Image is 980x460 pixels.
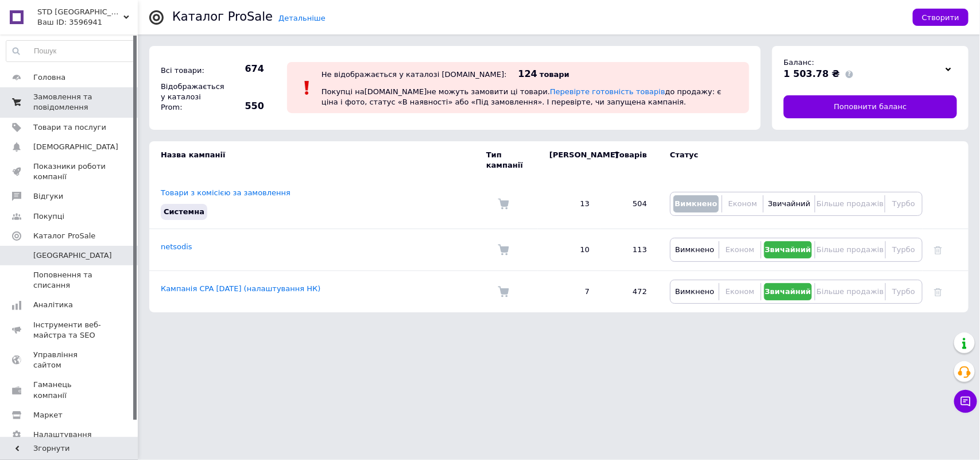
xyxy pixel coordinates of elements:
button: Звичайний [766,195,812,212]
span: Поповнення та списання [33,270,106,291]
span: [GEOGRAPHIC_DATA] [33,250,112,261]
span: Турбо [892,199,915,208]
span: 1 503.78 ₴ [784,68,840,79]
span: [DEMOGRAPHIC_DATA] [33,142,118,152]
span: Покупці на [DOMAIN_NAME] не можуть замовити ці товари. до продажу: є ціна і фото, статус «В наявн... [321,87,721,106]
span: Головна [33,72,65,83]
td: Тип кампанії [486,141,538,179]
img: Комісія за замовлення [498,198,509,210]
img: Комісія за замовлення [498,244,509,256]
span: 124 [518,68,537,79]
input: Пошук [6,41,134,61]
td: 7 [538,271,601,313]
button: Вимкнено [673,195,719,212]
span: Вимкнено [675,245,714,254]
a: Видалити [934,287,942,296]
span: Вимкнено [675,199,717,208]
img: Комісія за замовлення [498,286,509,297]
span: товари [540,70,570,79]
span: Відгуки [33,191,63,202]
span: Більше продажів [816,199,884,208]
button: Турбо [889,283,919,300]
span: Гаманець компанії [33,380,106,400]
span: Системна [164,207,204,216]
span: Економ [729,199,757,208]
td: Назва кампанії [149,141,486,179]
td: 113 [601,229,659,271]
td: 13 [538,179,601,229]
button: Економ [722,241,757,258]
a: Детальніше [278,14,326,22]
a: Перевірте готовність товарів [550,87,665,96]
button: Турбо [889,241,919,258]
span: Показники роботи компанії [33,161,106,182]
span: Звичайний [765,245,811,254]
td: 10 [538,229,601,271]
button: Звичайний [764,283,812,300]
span: Звичайний [768,199,811,208]
button: Більше продажів [818,241,882,258]
td: 472 [601,271,659,313]
span: Турбо [892,245,915,254]
button: Чат з покупцем [954,390,977,413]
button: Вимкнено [673,241,716,258]
button: Вимкнено [673,283,716,300]
td: Статус [659,141,923,179]
span: 550 [224,100,264,113]
span: Налаштування [33,430,92,440]
button: Створити [913,9,969,26]
span: Вимкнено [675,287,714,296]
span: Каталог ProSale [33,231,95,241]
div: Каталог ProSale [172,11,273,23]
span: Створити [922,13,959,22]
span: Звичайний [765,287,811,296]
a: netsodis [161,242,192,251]
div: Всі товари: [158,63,221,79]
span: Покупці [33,211,64,222]
button: Економ [722,283,757,300]
span: STD Kiev [37,7,123,17]
span: 674 [224,63,264,75]
td: Товарів [601,141,659,179]
span: Баланс: [784,58,814,67]
button: Звичайний [764,241,812,258]
span: Товари та послуги [33,122,106,133]
button: Турбо [888,195,919,212]
img: :exclamation: [299,79,316,96]
button: Більше продажів [818,283,882,300]
span: Управління сайтом [33,350,106,370]
a: Товари з комісією за замовлення [161,188,290,197]
span: Замовлення та повідомлення [33,92,106,113]
a: Поповнити баланс [784,95,957,118]
a: Видалити [934,245,942,254]
div: Ваш ID: 3596941 [37,17,138,28]
span: Турбо [892,287,915,296]
div: Не відображається у каталозі [DOMAIN_NAME]: [321,70,507,79]
a: Кампанія CPA [DATE] (налаштування НК) [161,284,320,293]
button: Економ [725,195,760,212]
span: Інструменти веб-майстра та SEO [33,320,106,341]
span: Маркет [33,410,63,420]
div: Відображається у каталозі Prom: [158,79,221,116]
span: Більше продажів [816,245,884,254]
span: Аналітика [33,300,73,310]
button: Більше продажів [818,195,882,212]
span: Економ [726,245,754,254]
td: [PERSON_NAME] [538,141,601,179]
span: Поповнити баланс [834,102,907,112]
span: Більше продажів [816,287,884,296]
span: Економ [726,287,754,296]
td: 504 [601,179,659,229]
